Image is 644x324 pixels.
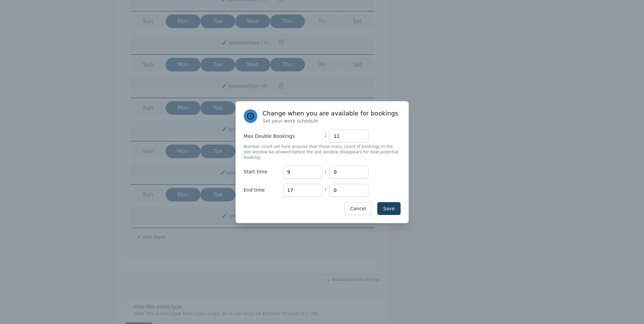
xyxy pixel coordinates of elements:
label: Max Double Bookings [244,130,322,143]
p: Set your work schedule [263,117,398,124]
input: Enter max double bookings allowed [329,130,368,143]
input: 9 [283,166,322,178]
button: Cancel [344,202,372,215]
label: Start time [244,166,283,178]
input: 30 [329,184,368,197]
input: 17 [283,184,322,197]
button: Save [377,202,400,215]
input: 30 [329,166,368,178]
span: : [325,184,327,197]
span: : [325,166,327,178]
span: : [325,130,327,143]
h3: Change when you are available for bookings [263,109,398,117]
p: Number count set here ensures that those many count of bookings in the slot window be allowed bef... [244,144,401,160]
label: End time [244,184,283,197]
